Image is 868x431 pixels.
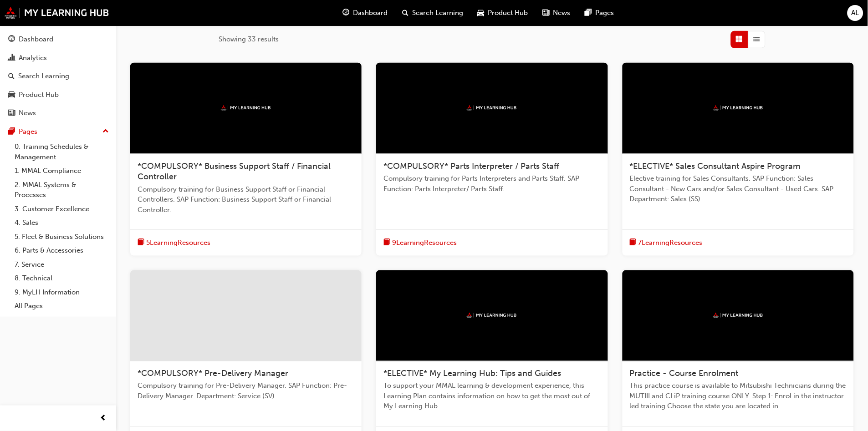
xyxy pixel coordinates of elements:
span: book-icon [383,237,390,248]
span: guage-icon [8,35,15,44]
span: up-icon [102,126,109,137]
span: To support your MMAL learning & development experience, this Learning Plan contains information o... [383,381,600,412]
span: *ELECTIVE* My Learning Hub: Tips and Guides [383,369,561,379]
a: search-iconSearch Learning [395,4,470,22]
a: 6. Parts & Accessories [11,243,112,258]
span: Search Learning [412,8,463,18]
span: *COMPULSORY* Parts Interpreter / Parts Staff [383,161,559,171]
span: Showing 33 results [219,34,279,45]
a: mmal*ELECTIVE* Sales Consultant Aspire ProgramElective training for Sales Consultants. SAP Functi... [623,63,854,256]
button: AL [848,5,863,21]
div: Analytics [19,53,47,63]
a: 1. MMAL Compliance [11,164,112,178]
span: AL [852,8,859,18]
a: 7. Service [11,258,112,272]
span: book-icon [138,237,144,248]
div: Pages [19,127,37,137]
div: Search Learning [18,71,69,81]
a: 0. Training Schedules & Management [11,140,112,164]
a: car-iconProduct Hub [470,4,536,22]
span: Product Hub [488,8,528,18]
a: Analytics [4,50,112,66]
span: 5 Learning Resources [146,238,210,248]
span: prev-icon [100,413,107,424]
img: mmal [467,105,517,111]
button: Pages [4,123,112,140]
span: Compulsory training for Business Support Staff or Financial Controllers. SAP Function: Business S... [138,184,354,215]
img: mmal [221,105,271,111]
span: search-icon [402,7,408,19]
span: This practice course is available to Mitsubishi Technicians during the MUTIII and CLiP training c... [630,381,847,412]
span: pages-icon [585,7,592,19]
a: 3. Customer Excellence [11,202,112,216]
span: guage-icon [342,7,349,19]
span: Dashboard [353,8,388,18]
a: All Pages [11,299,112,313]
span: *COMPULSORY* Pre-Delivery Manager [138,369,288,379]
a: pages-iconPages [578,4,622,22]
span: Pages [596,8,614,18]
span: news-icon [8,109,15,117]
span: Practice - Course Enrolment [630,369,739,379]
span: news-icon [543,7,550,19]
img: mmal [5,7,109,19]
a: News [4,105,112,122]
a: Dashboard [4,31,112,48]
button: DashboardAnalyticsSearch LearningProduct HubNews [4,29,112,123]
a: 2. MMAL Systems & Processes [11,178,112,202]
div: Dashboard [19,34,53,45]
span: pages-icon [8,128,15,136]
a: mmal*COMPULSORY* Business Support Staff / Financial ControllerCompulsory training for Business Su... [130,63,362,256]
span: search-icon [8,72,15,81]
a: news-iconNews [536,4,578,22]
span: *COMPULSORY* Business Support Staff / Financial Controller [138,161,331,182]
a: 5. Fleet & Business Solutions [11,230,112,244]
span: Compulsory training for Pre-Delivery Manager. SAP Function: Pre-Delivery Manager. Department: Ser... [138,381,354,401]
button: book-icon9LearningResources [383,237,457,248]
a: guage-iconDashboard [335,4,395,22]
button: book-icon5LearningResources [138,237,210,248]
a: 4. Sales [11,216,112,230]
a: mmal*COMPULSORY* Parts Interpreter / Parts StaffCompulsory training for Parts Interpreters and Pa... [376,63,608,256]
img: mmal [467,313,517,319]
span: 9 Learning Resources [392,238,457,248]
span: Compulsory training for Parts Interpreters and Parts Staff. SAP Function: Parts Interpreter/ Part... [383,173,600,194]
span: car-icon [478,7,485,19]
span: chart-icon [8,54,15,62]
a: 8. Technical [11,271,112,285]
a: 9. MyLH Information [11,285,112,299]
span: car-icon [8,91,15,99]
div: News [19,108,36,118]
span: Grid [736,34,743,45]
a: Search Learning [4,68,112,85]
span: *ELECTIVE* Sales Consultant Aspire Program [630,161,801,171]
a: Product Hub [4,86,112,103]
span: List [753,34,760,45]
span: 7 Learning Resources [638,238,703,248]
img: mmal [713,105,763,111]
span: Elective training for Sales Consultants. SAP Function: Sales Consultant - New Cars and/or Sales C... [630,173,847,204]
button: book-icon7LearningResources [630,237,703,248]
img: mmal [713,313,763,319]
div: Product Hub [19,90,59,100]
span: book-icon [630,237,637,248]
span: News [553,8,571,18]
